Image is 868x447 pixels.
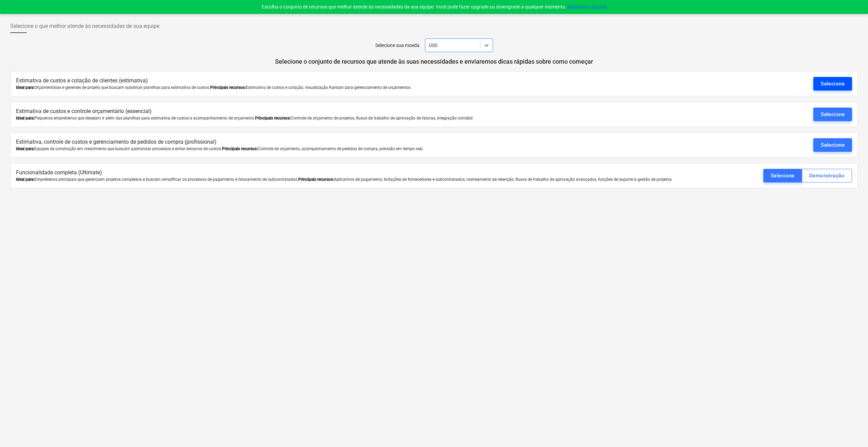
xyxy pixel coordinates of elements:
[821,111,845,117] font: Selecione
[771,173,795,179] font: Selecione
[334,177,673,182] font: Aplicativos de pagamento, licitações de fornecedores e subcontratados, rastreamento de retenção, ...
[34,116,255,121] font: Pequenos empreiteiros que desejam ir além das planilhas para estimativa de custos e acompanhament...
[291,116,474,121] font: Controle de orçamento de projetos, fluxos de trabalho de aprovação de faturas, integração contábil.
[763,169,802,182] button: Selecione
[813,138,852,152] button: Selecione
[258,146,424,151] font: Controle de orçamento, acompanhamento de pedidos de compra, previsão em tempo real.
[34,177,298,182] font: Empreiteiros principais que gerenciam projetos complexos e buscam simplificar os processos de pag...
[16,139,217,145] font: Estimativa, controle de custos e gerenciamento de pedidos de compra (profissional)
[567,3,607,11] button: Selecione o pacote
[16,169,102,176] font: Funcionalidade completa (Ultimate)
[34,85,210,90] font: Orçamentistas e gerentes de projeto que buscam substituir planilhas para estimativa de custos.
[16,116,34,121] font: Ideal para:
[246,85,411,90] font: Estimativa de custos e cotação, visualização Kanban para gerenciamento de orçamentos.
[210,85,246,90] font: Principais recursos:
[567,4,607,10] font: Selecione o pacote
[813,77,852,91] button: Selecione
[375,43,420,48] font: Selecione sua moeda
[34,146,222,151] font: Equipes de construção em crescimento que buscam padronizar processos e evitar estouros de custos.
[821,142,845,148] font: Selecione
[262,4,566,10] font: Escolha o conjunto de recursos que melhor atende às necessidades da sua equipe. Você pode fazer u...
[16,77,148,84] font: Estimativa de custos e cotação de clientes (estimativa)
[16,146,34,151] font: Ideal para:
[275,58,593,65] font: Selecione o conjunto de recursos que atende às suas necessidades e enviaremos dicas rápidas sobre...
[10,23,159,29] font: Selecione o que melhor atende às necessidades de sua equipe
[16,85,34,90] font: Ideal para:
[16,177,34,182] font: Ideal para:
[821,81,845,87] font: Selecione
[813,108,852,121] button: Selecione
[255,116,291,121] font: Principais recursos:
[834,414,868,447] iframe: Widget de bate-papo
[802,169,852,182] button: Demonstração
[16,108,152,114] font: Estimativa de custos e controle orçamentário (essencial)
[222,146,258,151] font: Principais recursos:
[809,173,845,179] font: Demonstração
[298,177,334,182] font: Principais recursos:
